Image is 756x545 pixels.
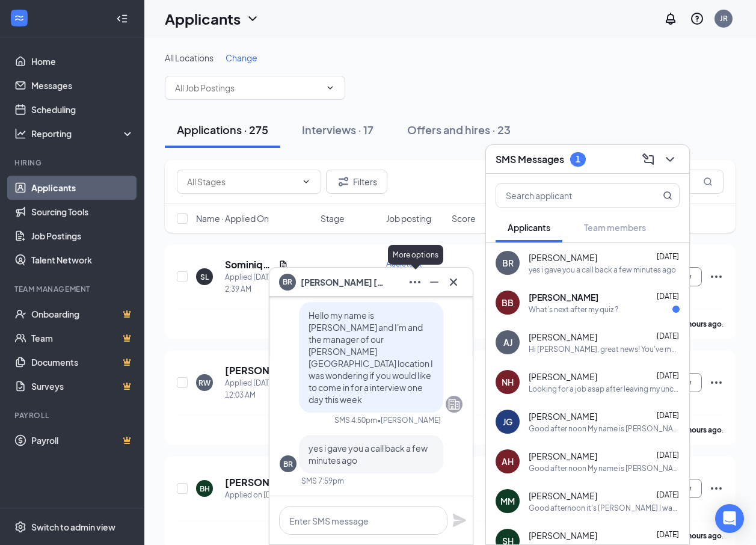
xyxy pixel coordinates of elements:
span: [PERSON_NAME] [529,529,597,541]
div: Reporting [31,128,135,140]
div: More options [388,245,443,265]
svg: Minimize [427,275,441,289]
svg: QuestionInfo [690,11,704,26]
div: Interviews · 17 [302,122,373,137]
button: Minimize [425,272,444,292]
b: 7 hours ago [682,425,722,434]
div: JG [503,416,512,428]
svg: ChevronDown [325,83,335,93]
div: MM [500,495,515,507]
span: Change [226,52,257,63]
svg: Settings [14,521,26,533]
b: 5 hours ago [682,319,722,328]
svg: Analysis [14,128,26,140]
button: ComposeMessage [639,150,658,169]
span: [DATE] [657,411,679,420]
span: [PERSON_NAME] [PERSON_NAME] [301,276,385,289]
div: Offers and hires · 23 [407,122,511,137]
div: SMS 4:50pm [334,415,377,425]
span: [PERSON_NAME] [529,291,598,303]
span: Job posting [386,212,431,224]
span: Stage [321,212,345,224]
div: AH [502,455,514,467]
span: [DATE] [657,490,679,499]
svg: Ellipses [709,269,724,284]
div: JR [720,13,728,23]
div: Good after noon My name is [PERSON_NAME] am the manger of our [PERSON_NAME]. location.. i was won... [529,463,680,473]
span: Applicants [508,222,550,233]
svg: Collapse [116,13,128,25]
a: Job Postings [31,224,134,248]
h5: [PERSON_NAME] [225,476,274,489]
svg: ComposeMessage [641,152,656,167]
a: DocumentsCrown [31,350,134,374]
svg: Ellipses [709,481,724,496]
svg: MagnifyingGlass [703,177,713,186]
div: Applied [DATE] 12:03 AM [225,377,288,401]
input: All Job Postings [175,81,321,94]
svg: ChevronDown [301,177,311,186]
span: Hello my name is [PERSON_NAME] and I'm and the manager of our [PERSON_NAME][GEOGRAPHIC_DATA] loca... [309,310,433,405]
a: SurveysCrown [31,374,134,398]
h3: SMS Messages [496,153,564,166]
div: NH [502,376,514,388]
svg: Company [447,397,461,411]
a: Messages [31,73,134,97]
svg: Cross [446,275,461,289]
svg: MagnifyingGlass [663,191,672,200]
span: [PERSON_NAME] [529,490,597,502]
span: Score [452,212,476,224]
svg: Plane [452,513,467,528]
span: Name · Applied On [196,212,269,224]
a: Applicants [31,176,134,200]
h5: Sominique [PERSON_NAME] [225,258,274,271]
div: Team Management [14,284,132,294]
svg: Ellipses [709,375,724,390]
div: BH [200,484,210,494]
div: SMS 7:59pm [301,476,344,486]
span: [PERSON_NAME] [529,251,597,263]
div: Looking for a job asap after leaving my uncles shop [529,384,680,394]
a: TeamCrown [31,326,134,350]
span: Team members [584,222,646,233]
span: [PERSON_NAME] [529,450,597,462]
div: Hi [PERSON_NAME], great news! You've moved on to the next stage of the application. Please follow... [529,344,680,354]
div: AJ [503,336,512,348]
svg: ChevronDown [245,11,260,26]
div: What’s next after my quiz ? [529,304,618,315]
span: [PERSON_NAME] [529,410,597,422]
div: Applied [DATE] 2:39 AM [225,271,288,295]
svg: ChevronDown [663,152,677,167]
input: Search applicant [496,184,639,207]
a: Talent Network [31,248,134,272]
a: Scheduling [31,97,134,122]
button: Cross [444,272,463,292]
span: All Locations [165,52,214,63]
span: [DATE] [657,252,679,261]
a: PayrollCrown [31,428,134,452]
span: [DATE] [657,331,679,340]
div: Applications · 275 [177,122,268,137]
svg: Filter [336,174,351,189]
button: ChevronDown [660,150,680,169]
span: [DATE] [657,371,679,380]
span: yes i gave you a call back a few minutes ago [309,443,428,466]
div: Hiring [14,158,132,168]
div: BR [283,459,293,469]
div: Open Intercom Messenger [715,504,744,533]
div: Smart Screening [321,265,379,289]
b: 10 hours ago [678,531,722,540]
span: • [PERSON_NAME] [377,415,441,425]
div: BR [502,257,514,269]
div: Good after noon My name is [PERSON_NAME] am the manger of our [PERSON_NAME]. location.. i was won... [529,423,680,434]
div: BB [502,297,514,309]
input: All Stages [187,175,297,188]
span: [DATE] [657,451,679,460]
span: [DATE] [657,292,679,301]
div: yes i gave you a call back a few minutes ago [529,265,676,275]
a: OnboardingCrown [31,302,134,326]
div: Payroll [14,410,132,420]
span: [PERSON_NAME] [529,331,597,343]
h5: [PERSON_NAME] [225,364,288,377]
